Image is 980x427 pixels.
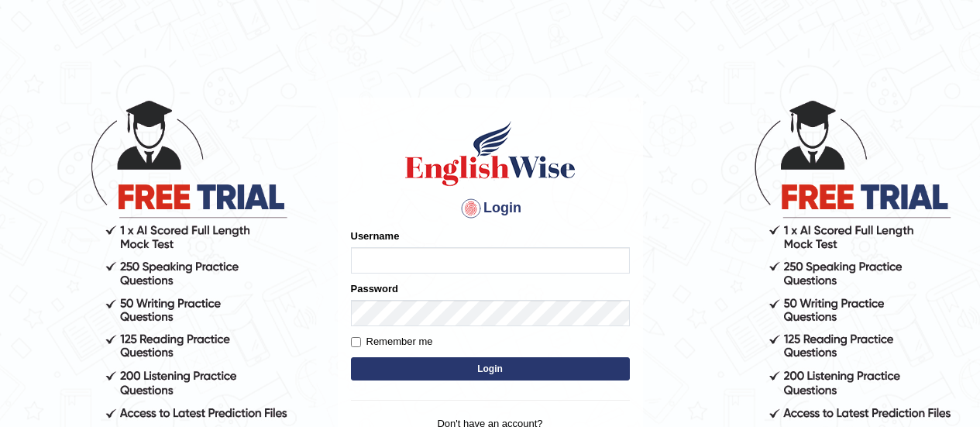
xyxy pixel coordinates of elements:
[402,119,579,188] img: Logo of English Wise sign in for intelligent practice with AI
[351,229,400,243] label: Username
[351,196,630,221] h4: Login
[351,334,433,350] label: Remember me
[351,281,398,296] label: Password
[351,337,361,347] input: Remember me
[351,357,630,381] button: Login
